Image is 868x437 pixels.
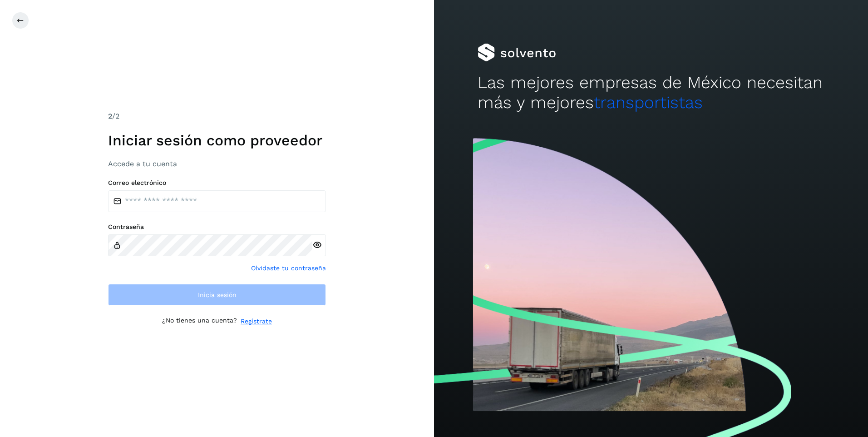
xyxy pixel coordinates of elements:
[108,132,326,149] h1: Iniciar sesión como proveedor
[478,73,825,113] h2: Las mejores empresas de México necesitan más y mejores
[198,292,237,298] span: Inicia sesión
[108,111,326,122] div: /2
[108,112,112,120] span: 2
[162,317,237,326] p: ¿No tienes una cuenta?
[241,317,272,326] a: Regístrate
[108,159,326,168] h3: Accede a tu cuenta
[108,223,326,231] label: Contraseña
[108,284,326,306] button: Inicia sesión
[108,179,326,187] label: Correo electrónico
[251,263,326,273] a: Olvidaste tu contraseña
[594,93,703,112] span: transportistas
